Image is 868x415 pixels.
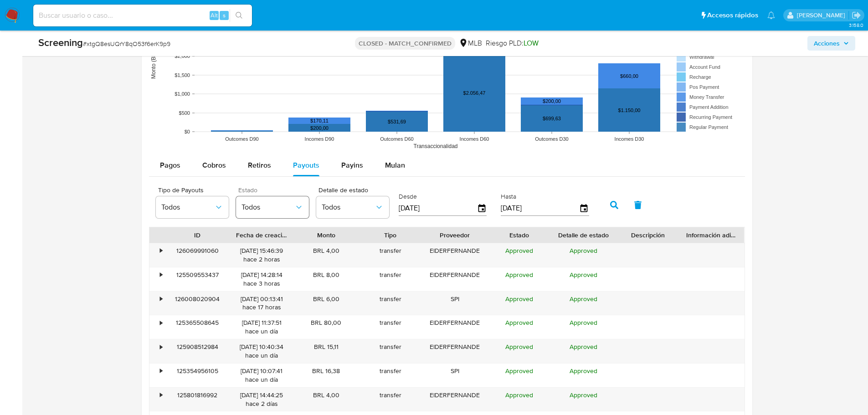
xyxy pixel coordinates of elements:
b: Screening [38,35,83,50]
span: Alt [211,11,218,20]
div: MLB [459,38,482,48]
input: Buscar usuario o caso... [33,10,252,21]
span: Accesos rápidos [707,10,758,20]
button: Acciones [807,36,855,51]
p: nicolas.tyrkiel@mercadolibre.com [797,11,848,20]
span: s [223,11,226,20]
span: LOW [524,38,539,48]
span: 3.158.0 [849,21,863,29]
span: # xtgQ8esUQrY8qO53f6erK9p9 [83,39,170,48]
button: search-icon [230,9,248,22]
span: Acciones [814,36,840,51]
span: Riesgo PLD: [486,38,539,48]
p: CLOSED - MATCH_CONFIRMED [355,37,455,50]
a: Salir [852,10,861,20]
a: Notificaciones [767,11,775,19]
